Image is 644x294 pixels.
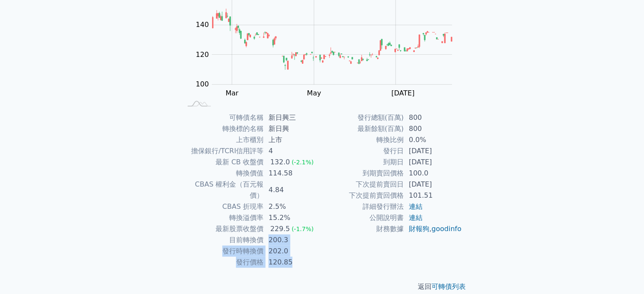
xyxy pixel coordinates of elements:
td: 最新 CB 收盤價 [182,157,263,168]
td: 202.0 [263,246,322,257]
td: 下次提前賣回日 [322,179,404,190]
tspan: 100 [196,80,209,88]
span: (-1.7%) [292,226,314,232]
td: , [404,223,462,235]
a: 可轉債列表 [431,282,466,291]
td: 2.5% [263,201,322,212]
td: 200.3 [263,235,322,246]
td: 目前轉換價 [182,235,263,246]
a: 連結 [409,214,422,222]
td: [DATE] [404,157,462,168]
td: 800 [404,123,462,134]
td: 上市 [263,134,322,146]
td: 轉換溢價率 [182,212,263,223]
td: 114.58 [263,168,322,179]
td: [DATE] [404,146,462,157]
td: 發行總額(百萬) [322,112,404,123]
td: 100.0 [404,168,462,179]
div: 聊天小工具 [601,253,644,294]
td: 發行價格 [182,257,263,268]
tspan: 140 [196,21,209,29]
a: goodinfo [431,225,461,233]
td: 上市櫃別 [182,134,263,146]
td: 101.51 [404,190,462,201]
td: 轉換標的名稱 [182,123,263,134]
td: 擔保銀行/TCRI信用評等 [182,146,263,157]
tspan: May [307,89,321,97]
p: 返回 [171,282,473,292]
iframe: Chat Widget [601,253,644,294]
td: 發行時轉換價 [182,246,263,257]
td: 下次提前賣回價格 [322,190,404,201]
td: 轉換比例 [322,134,404,146]
td: 最新股票收盤價 [182,223,263,235]
tspan: [DATE] [392,89,415,97]
td: 新日興三 [263,112,322,123]
div: 132.0 [269,157,292,168]
td: 到期賣回價格 [322,168,404,179]
g: Series [213,9,452,70]
td: CBAS 權利金（百元報價） [182,179,263,201]
td: 4 [263,146,322,157]
td: 15.2% [263,212,322,223]
td: 800 [404,112,462,123]
a: 連結 [409,202,422,211]
td: [DATE] [404,179,462,190]
td: CBAS 折現率 [182,201,263,212]
td: 新日興 [263,123,322,134]
tspan: Mar [226,89,239,97]
td: 公開說明書 [322,212,404,223]
a: 財報狗 [409,225,429,233]
td: 財務數據 [322,223,404,235]
tspan: 120 [196,50,209,59]
div: 229.5 [269,223,292,235]
td: 最新餘額(百萬) [322,123,404,134]
td: 到期日 [322,157,404,168]
td: 0.0% [404,134,462,146]
td: 可轉債名稱 [182,112,263,123]
td: 發行日 [322,146,404,157]
span: (-2.1%) [292,159,314,166]
td: 4.84 [263,179,322,201]
td: 120.85 [263,257,322,268]
td: 詳細發行辦法 [322,201,404,212]
td: 轉換價值 [182,168,263,179]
